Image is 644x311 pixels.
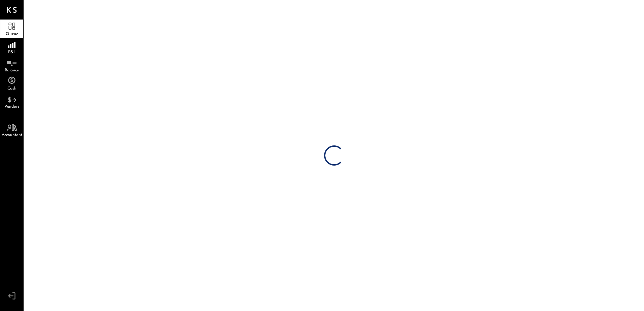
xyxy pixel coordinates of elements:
a: Balance [0,56,23,74]
span: Cash [7,87,17,91]
a: Vendors [0,92,23,110]
a: Cash [0,74,23,92]
a: Queue [0,20,23,38]
span: P&L [8,50,16,54]
span: Accountant [2,133,22,137]
span: Vendors [4,105,20,109]
a: P&L [0,38,23,56]
a: Accountant [0,120,23,139]
span: Balance [5,68,19,72]
span: Queue [6,32,18,36]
